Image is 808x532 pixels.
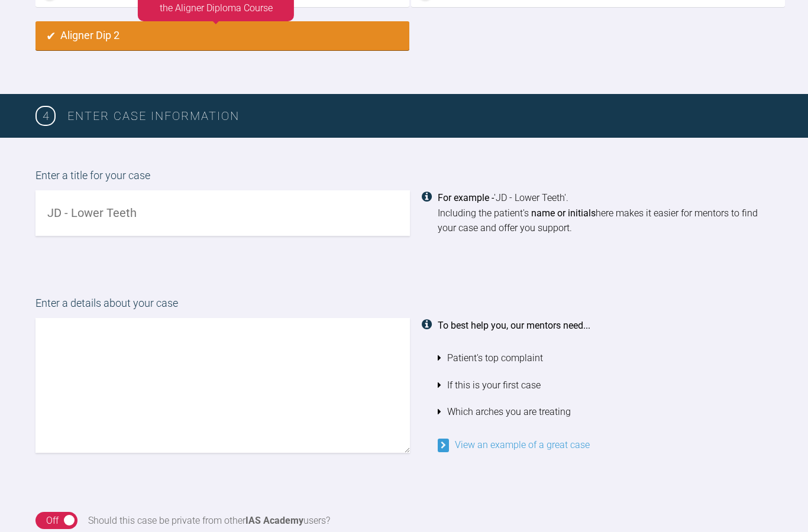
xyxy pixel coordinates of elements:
li: If this is your first case [438,372,773,399]
strong: For example - [438,192,494,203]
div: 'JD - Lower Teeth'. Including the patient's here makes it easier for mentors to find your case an... [438,190,773,236]
input: JD - Lower Teeth [35,190,410,236]
li: Which arches you are treating [438,398,773,426]
strong: name or initials [531,207,596,219]
label: Enter a title for your case [35,167,773,190]
h3: Enter case information [67,106,773,125]
div: Should this case be private from other users? [88,513,330,528]
li: Patient's top complaint [438,345,773,372]
strong: IAS Academy [245,515,303,526]
div: Off [46,513,59,528]
a: View an example of a great case [438,439,590,450]
strong: To best help you, our mentors need... [438,320,590,331]
label: Enter a details about your case [35,295,773,318]
span: 4 [35,106,56,126]
label: Aligner Dip 2 [35,21,409,50]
